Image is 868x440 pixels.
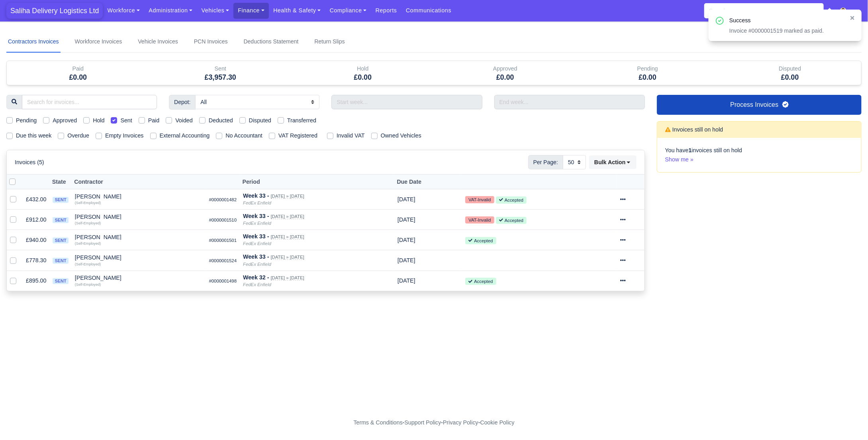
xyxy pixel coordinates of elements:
span: 1 day from now [398,216,415,223]
a: Contractors Invoices [6,31,61,53]
iframe: Chat Widget [828,402,868,440]
i: FedEx Enfield [243,262,271,267]
label: Overdue [67,131,89,140]
a: Finance [233,3,269,18]
label: Pending [16,116,37,125]
th: State [49,175,71,189]
div: [PERSON_NAME] [75,194,203,199]
small: [DATE] » [DATE] [271,255,304,260]
label: Paid [148,116,160,125]
div: Disputed [725,64,856,73]
div: Approved [434,61,577,85]
td: £940.00 [23,230,49,250]
a: Health & Safety [269,3,325,18]
a: Workforce Invoices [73,31,124,53]
div: [PERSON_NAME] [75,214,203,220]
label: VAT Registered [278,131,317,140]
small: (Self-Employed) [75,221,101,225]
div: [PERSON_NAME] [75,255,203,260]
h5: £0.00 [725,73,856,82]
div: Approved [440,64,571,73]
a: Administration [144,3,197,18]
h5: £0.00 [13,73,143,82]
a: Deductions Statement [242,31,300,53]
div: You have invoices still on hold [657,138,861,172]
i: FedEx Enfield [243,282,271,287]
div: - - - [207,418,661,427]
a: PCN Invoices [192,31,229,53]
div: Bulk Action [589,155,637,169]
strong: Week 32 - [243,274,269,281]
a: Return Slips [313,31,346,53]
div: [PERSON_NAME] [75,234,203,240]
span: 1 day from now [398,196,415,202]
label: Deducted [209,116,233,125]
small: Accepted [465,237,496,244]
input: End week... [494,95,645,109]
span: Per Page: [528,155,563,169]
span: 1 day from now [398,277,415,284]
a: Privacy Policy [443,419,478,426]
div: Hold [292,61,434,85]
label: External Accounting [160,131,210,140]
a: Reports [371,3,401,18]
label: Invalid VAT [337,131,365,140]
span: 1 day from now [398,257,415,263]
small: (Self-Employed) [75,262,101,266]
div: Disputed [719,61,862,85]
small: (Self-Employed) [75,201,101,205]
a: Compliance [325,3,371,18]
label: No Accountant [225,131,263,140]
input: Search for invoices... [22,95,157,109]
input: Start week... [331,95,482,109]
h6: Invoices (5) [15,159,44,166]
th: Period [240,175,394,189]
a: Cookie Policy [480,419,514,426]
small: (Self-Employed) [75,283,101,287]
h5: £0.00 [582,73,713,82]
strong: Week 33 - [243,253,269,260]
a: Saliha Delivery Logistics Ltd [6,3,103,19]
label: Hold [93,116,104,125]
a: Communications [402,3,456,18]
label: Sent [120,116,132,125]
td: £895.00 [23,271,49,291]
h5: £3,957.30 [155,73,286,82]
strong: 1 [689,147,692,153]
input: Search... [704,3,824,18]
a: Support Policy [405,419,441,426]
span: sent [53,217,68,223]
small: VAT-Invalid [465,216,494,224]
label: Due this week [16,131,51,140]
i: FedEx Enfield [243,200,271,205]
span: sent [53,278,68,284]
small: #0000001482 [209,197,237,202]
small: #0000001510 [209,218,237,222]
a: Process Invoices [657,95,862,115]
div: Paid [13,64,143,73]
div: [PERSON_NAME] [75,275,203,281]
td: £778.30 [23,250,49,271]
strong: Week 33 - [243,213,269,219]
h5: £0.00 [440,73,571,82]
small: #0000001524 [209,258,237,263]
small: [DATE] » [DATE] [271,194,304,199]
h6: Invoices still on hold [665,126,723,133]
div: Sent [155,64,286,73]
a: Vehicles [197,3,233,18]
a: Show me » [665,156,694,163]
span: sent [53,197,68,203]
h5: £0.00 [298,73,428,82]
span: 1 day from now [398,237,415,243]
small: Accepted [496,196,527,204]
label: Disputed [249,116,271,125]
span: Depot: [169,95,196,109]
label: Empty Invoices [105,131,144,140]
td: £912.00 [23,210,49,230]
th: Due Date [394,175,462,189]
label: Approved [53,116,77,125]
